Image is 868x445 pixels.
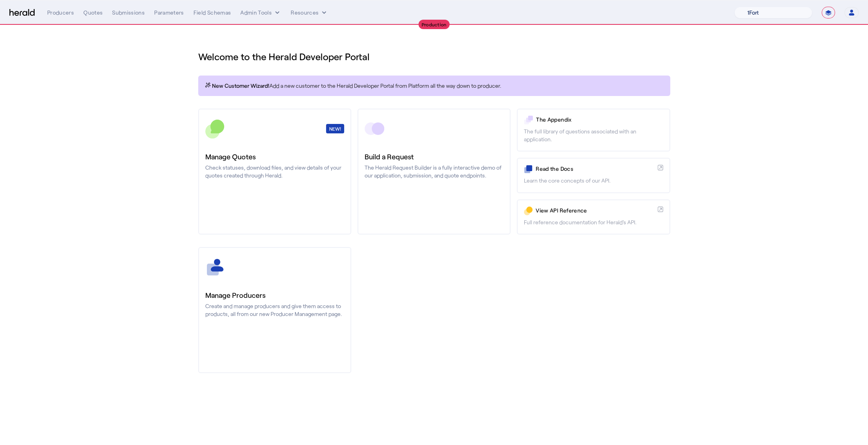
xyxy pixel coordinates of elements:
[291,9,328,17] button: Resources dropdown menu
[418,20,450,29] div: Production
[240,9,281,17] button: internal dropdown menu
[205,82,664,90] p: Add a new customer to the Herald Developer Portal from Platform all the way down to producer.
[205,151,344,162] h3: Manage Quotes
[517,158,670,193] a: Read the DocsLearn the core concepts of our API.
[198,247,351,373] a: Manage ProducersCreate and manage producers and give them access to products, all from our new Pr...
[205,302,344,318] p: Create and manage producers and give them access to products, all from our new Producer Managemen...
[517,109,670,151] a: The AppendixThe full library of questions associated with an application.
[205,164,344,179] p: Check statuses, download files, and view details of your quotes created through Herald.
[365,164,503,179] p: The Herald Request Builder is a fully interactive demo of our application, submission, and quote ...
[536,165,654,173] p: Read the Docs
[83,9,103,17] div: Quotes
[112,9,145,17] div: Submissions
[536,207,654,214] p: View API Reference
[194,9,231,17] div: Field Schemas
[524,127,663,143] p: The full library of questions associated with an application.
[9,9,35,17] img: Herald Logo
[47,9,74,17] div: Producers
[517,199,670,235] a: View API ReferenceFull reference documentation for Herald's API.
[326,124,344,133] div: NEW!
[198,109,351,235] a: NEW!Manage QuotesCheck statuses, download files, and view details of your quotes created through ...
[205,290,344,301] h3: Manage Producers
[524,218,663,226] p: Full reference documentation for Herald's API.
[154,9,184,17] div: Parameters
[524,177,663,185] p: Learn the core concepts of our API.
[212,82,269,90] span: New Customer Wizard!
[536,116,663,124] p: The Appendix
[198,50,670,63] h1: Welcome to the Herald Developer Portal
[365,151,503,162] h3: Build a Request
[358,109,510,235] a: Build a RequestThe Herald Request Builder is a fully interactive demo of our application, submiss...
